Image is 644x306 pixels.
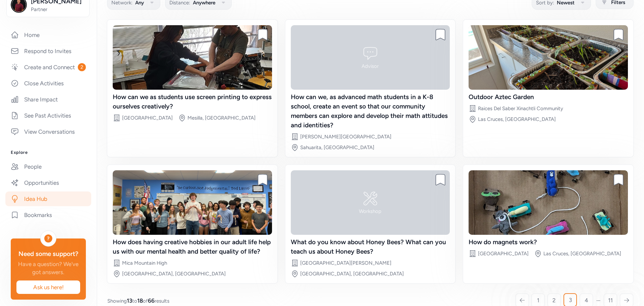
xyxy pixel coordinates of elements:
[5,108,91,123] a: See Past Activities
[11,150,86,155] h3: Explore
[113,25,272,90] img: image
[5,92,91,107] a: Share Impact
[469,25,628,90] img: image
[478,250,529,257] div: [GEOGRAPHIC_DATA]
[16,260,80,276] div: Have a question? We've got answers.
[137,297,143,304] span: 18
[291,237,450,256] div: What do you know about Honey Bees? What can you teach us about Honey Bees?
[543,250,621,257] div: Las Cruces, [GEOGRAPHIC_DATA]
[300,144,374,151] div: Sahuarita, [GEOGRAPHIC_DATA]
[362,63,379,70] div: Advisor
[31,6,85,13] span: Partner
[469,237,628,247] div: How do magnets work?
[22,283,75,291] span: Ask us here!
[552,296,556,304] span: 2
[5,159,91,174] a: People
[359,208,381,215] div: Workshop
[122,260,167,266] div: Mica Mountain High
[300,133,391,140] div: [PERSON_NAME][GEOGRAPHIC_DATA]
[5,76,91,91] a: Close Activities
[107,297,169,305] span: Showing to of results
[5,124,91,139] a: View Conversations
[113,237,272,256] div: How does having creative hobbies in our adult life help us with our mental health and better qual...
[478,105,563,112] div: Raices Del Saber Xinachtli Community
[5,28,91,42] a: Home
[291,92,450,130] div: How can we, as advanced math students in a K-8 school, create an event so that our community memb...
[16,280,80,294] button: Ask us here!
[5,44,91,58] a: Respond to Invites
[122,270,226,277] div: [GEOGRAPHIC_DATA], [GEOGRAPHIC_DATA]
[127,297,132,304] span: 13
[5,191,91,206] a: Idea Hub
[5,60,91,75] a: Create and Connect2
[537,296,539,304] span: 1
[187,115,256,121] div: Mesilla, [GEOGRAPHIC_DATA]
[113,92,272,111] div: How can we as students use screen printing to express ourselves creatively?
[469,170,628,235] img: image
[608,296,613,304] span: 11
[44,234,52,243] div: ?
[300,270,404,277] div: [GEOGRAPHIC_DATA], [GEOGRAPHIC_DATA]
[148,297,155,304] span: 66
[469,92,628,102] div: Outdoor Aztec Garden
[300,260,391,266] div: [GEOGRAPHIC_DATA][PERSON_NAME]
[585,296,588,304] span: 4
[5,208,91,222] a: Bookmarks
[113,170,272,235] img: image
[78,63,86,71] span: 2
[5,175,91,190] a: Opportunities
[16,249,80,259] div: Need some support?
[478,116,556,123] div: Las Cruces, [GEOGRAPHIC_DATA]
[122,115,173,121] div: [GEOGRAPHIC_DATA]
[569,296,572,304] span: 3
